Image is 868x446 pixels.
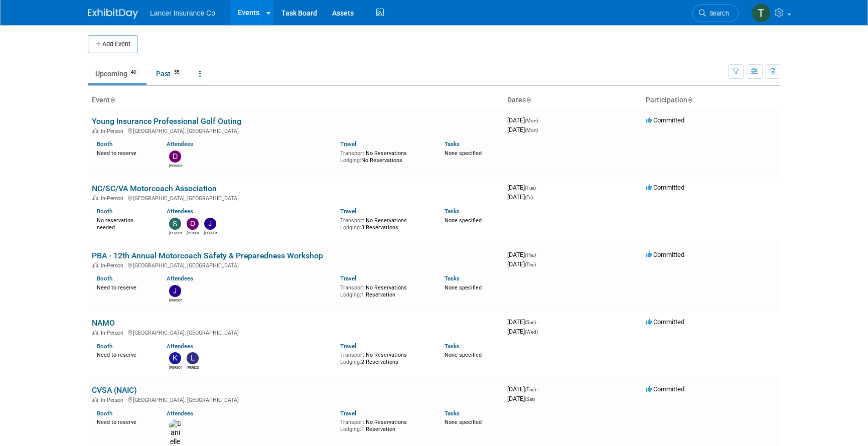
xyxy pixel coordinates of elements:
[101,397,126,403] span: In-Person
[752,4,771,23] img: Terrence Forrest
[167,343,193,350] a: Attendees
[340,140,356,147] a: Travel
[507,116,541,124] span: [DATE]
[445,419,482,425] span: None specified
[646,116,684,124] span: Committed
[169,285,181,297] img: John Burgan
[646,184,684,191] span: Committed
[340,426,361,432] span: Lodging:
[340,208,356,215] a: Travel
[88,64,147,83] a: Upcoming40
[340,419,366,425] span: Transport:
[97,410,112,417] a: Booth
[507,184,539,191] span: [DATE]
[445,275,460,282] a: Tasks
[526,96,531,104] a: Sort by Start Date
[167,208,193,215] a: Attendees
[92,395,499,403] div: [GEOGRAPHIC_DATA], [GEOGRAPHIC_DATA]
[525,387,536,392] span: (Tue)
[92,128,98,133] img: In-Person Event
[149,64,190,83] a: Past55
[445,140,460,147] a: Tasks
[507,328,538,335] span: [DATE]
[97,350,152,359] div: Need to reserve
[340,417,429,432] div: No Reservations 1 Reservation
[167,275,193,282] a: Attendees
[539,116,541,124] span: -
[92,194,499,202] div: [GEOGRAPHIC_DATA], [GEOGRAPHIC_DATA]
[525,329,538,335] span: (Wed)
[169,218,181,230] img: Steven O'Shea
[646,385,684,393] span: Committed
[110,96,115,104] a: Sort by Event Name
[97,282,152,291] div: Need to reserve
[525,262,536,267] span: (Thu)
[169,230,182,236] div: Steven O'Shea
[169,163,182,169] div: Dennis Kelly
[525,118,538,123] span: (Mon)
[507,318,539,326] span: [DATE]
[97,140,112,147] a: Booth
[167,410,193,417] a: Attendees
[97,215,152,231] div: No reservation needed
[537,385,539,393] span: -
[169,297,182,303] div: John Burgan
[507,193,533,201] span: [DATE]
[445,410,460,417] a: Tasks
[445,284,482,291] span: None specified
[445,217,482,224] span: None specified
[525,320,536,325] span: (Sun)
[687,96,692,104] a: Sort by Participation Type
[88,35,138,53] button: Add Event
[445,343,460,350] a: Tasks
[92,261,499,269] div: [GEOGRAPHIC_DATA], [GEOGRAPHIC_DATA]
[445,150,482,157] span: None specified
[88,9,138,19] img: ExhibitDay
[646,318,684,326] span: Committed
[525,396,535,402] span: (Sat)
[150,9,215,17] span: Lancer Insurance Co
[92,318,115,328] a: NAMO
[92,262,98,267] img: In-Person Event
[169,151,181,163] img: Dennis Kelly
[128,69,139,76] span: 40
[340,410,356,417] a: Travel
[187,364,199,370] div: Leslie Neverson-Drake
[340,359,361,365] span: Lodging:
[92,328,499,336] div: [GEOGRAPHIC_DATA], [GEOGRAPHIC_DATA]
[340,282,429,298] div: No Reservations 1 Reservation
[187,218,199,230] img: Dennis Kelly
[97,343,112,350] a: Booth
[642,92,780,109] th: Participation
[88,92,503,109] th: Event
[445,208,460,215] a: Tasks
[92,116,241,126] a: Young Insurance Professional Golf Outing
[92,126,499,134] div: [GEOGRAPHIC_DATA], [GEOGRAPHIC_DATA]
[187,230,199,236] div: Dennis Kelly
[187,352,199,364] img: Leslie Neverson-Drake
[507,395,535,402] span: [DATE]
[169,364,182,370] div: Kimberlee Bissegger
[97,417,152,426] div: Need to reserve
[525,195,533,200] span: (Fri)
[340,350,429,365] div: No Reservations 2 Reservations
[537,318,539,326] span: -
[171,69,182,76] span: 55
[503,92,642,109] th: Dates
[445,352,482,358] span: None specified
[507,251,539,258] span: [DATE]
[340,157,361,164] span: Lodging:
[507,126,538,133] span: [DATE]
[340,150,366,157] span: Transport:
[525,252,536,258] span: (Thu)
[340,291,361,298] span: Lodging:
[92,195,98,200] img: In-Person Event
[97,208,112,215] a: Booth
[507,260,536,268] span: [DATE]
[706,10,729,17] span: Search
[92,251,323,260] a: PBA - 12th Annual Motorcoach Safety & Preparedness Workshop
[692,5,739,22] a: Search
[169,352,181,364] img: Kimberlee Bissegger
[537,251,539,258] span: -
[340,352,366,358] span: Transport:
